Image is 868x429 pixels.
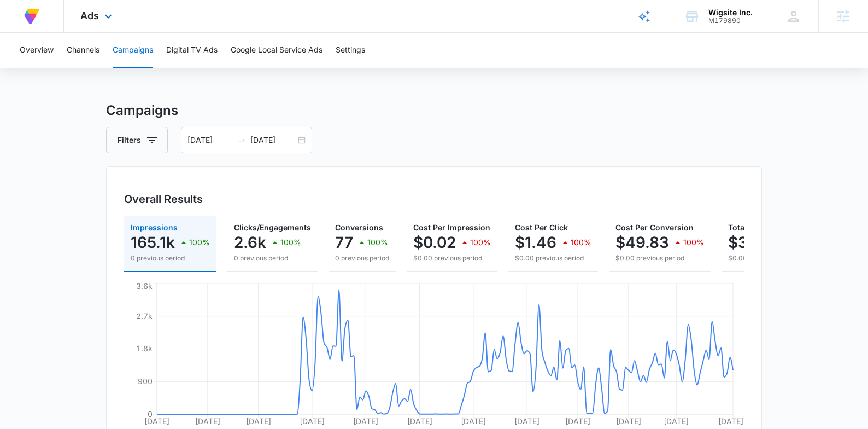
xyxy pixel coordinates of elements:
p: $3,837.10 [728,234,799,251]
p: 100% [571,239,591,246]
p: $0.00 previous period [728,253,834,263]
p: $0.02 [413,234,456,251]
p: 100% [280,239,301,246]
span: Ads [80,10,99,21]
tspan: [DATE] [565,416,590,426]
button: Channels [67,33,99,68]
tspan: 0 [148,409,153,419]
span: Conversions [335,223,383,232]
p: 100% [470,239,491,246]
tspan: [DATE] [195,416,220,426]
p: 0 previous period [131,253,210,263]
h3: Overall Results [124,191,203,207]
button: Filters [106,127,168,153]
tspan: [DATE] [664,416,689,426]
h3: Campaigns [106,101,762,120]
p: 100% [189,239,210,246]
p: 100% [683,239,704,246]
p: $0.00 previous period [413,253,491,263]
tspan: [DATE] [718,416,743,426]
p: 0 previous period [335,253,389,263]
tspan: 2.7k [136,311,153,321]
span: Clicks/Engagements [234,223,311,232]
tspan: [DATE] [353,416,378,426]
tspan: [DATE] [246,416,271,426]
span: to [237,136,246,144]
button: Google Local Service Ads [231,33,322,68]
tspan: [DATE] [300,416,325,426]
tspan: 900 [138,376,153,386]
span: Total Spend [728,223,773,232]
button: Digital TV Ads [166,33,218,68]
button: Campaigns [113,33,153,68]
p: $0.00 previous period [515,253,591,263]
p: 100% [367,239,388,246]
tspan: 1.8k [136,344,153,353]
p: 0 previous period [234,253,311,263]
span: swap-right [237,136,246,144]
input: Start date [187,134,233,146]
tspan: 3.6k [136,281,153,291]
tspan: [DATE] [461,416,486,426]
div: account id [708,17,753,25]
p: 77 [335,234,353,251]
span: Impressions [131,223,178,232]
tspan: [DATE] [407,416,432,426]
span: Cost Per Click [515,223,568,232]
img: Volusion [22,7,42,26]
p: 165.1k [131,234,175,251]
button: Settings [336,33,365,68]
p: $0.00 previous period [615,253,704,263]
span: Cost Per Impression [413,223,490,232]
div: account name [708,8,753,17]
tspan: [DATE] [144,416,169,426]
button: Overview [20,33,54,68]
input: End date [250,134,296,146]
p: $49.83 [615,234,669,251]
tspan: [DATE] [514,416,539,426]
tspan: [DATE] [616,416,641,426]
span: Cost Per Conversion [615,223,694,232]
p: $1.46 [515,234,556,251]
p: 2.6k [234,234,266,251]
